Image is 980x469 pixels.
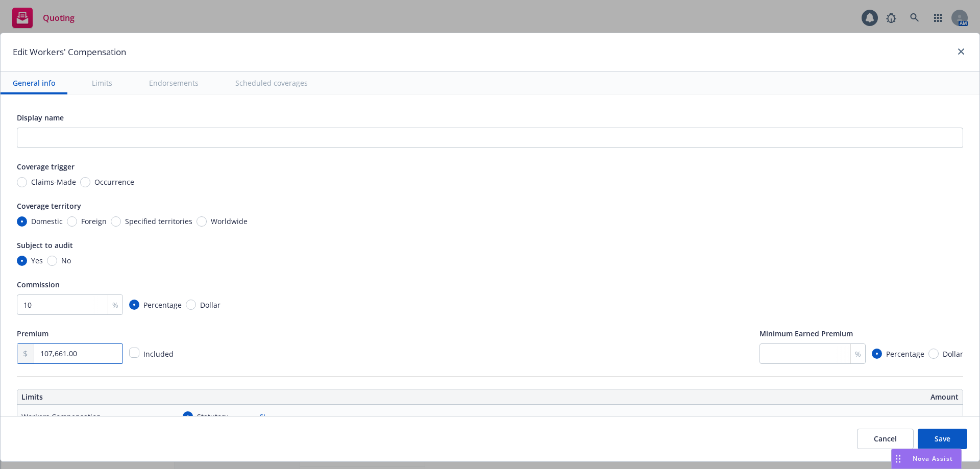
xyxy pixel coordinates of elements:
[892,449,904,468] div: Drag to move
[500,389,963,405] th: Amount
[886,349,924,359] span: Percentage
[129,300,139,310] input: Percentage
[17,216,27,227] input: Domestic
[17,113,64,122] span: Display name
[143,300,182,310] span: Percentage
[223,71,320,94] button: Scheduled coverages
[17,329,48,338] span: Premium
[111,216,121,227] input: Specified territories
[17,162,75,171] span: Coverage trigger
[1,71,67,94] button: General info
[955,45,967,58] a: close
[17,201,81,211] span: Coverage territory
[855,349,861,359] span: %
[913,454,953,463] span: Nova Assist
[31,216,63,227] span: Domestic
[137,71,211,94] button: Endorsements
[943,349,963,359] span: Dollar
[31,255,43,266] span: Yes
[197,216,207,227] input: Worldwide
[872,349,882,359] input: Percentage
[61,255,71,266] span: No
[17,256,27,266] input: Yes
[34,344,122,363] input: 0.00
[186,300,196,310] input: Dollar
[67,216,77,227] input: Foreign
[17,240,73,250] span: Subject to audit
[211,216,248,227] span: Worldwide
[80,71,125,94] button: Limits
[112,300,118,310] span: %
[857,429,914,449] button: Cancel
[253,409,281,424] button: Clear
[125,216,192,227] span: Specified territories
[21,411,101,422] div: Workers Compensation
[143,349,174,359] span: Included
[94,177,134,187] span: Occurrence
[17,389,396,405] th: Limits
[80,177,90,187] input: Occurrence
[197,411,228,422] span: Statutory
[918,429,967,449] button: Save
[183,411,193,422] input: Statutory
[759,329,853,338] span: Minimum Earned Premium
[81,216,107,227] span: Foreign
[47,256,57,266] input: No
[891,449,962,469] button: Nova Assist
[928,349,939,359] input: Dollar
[200,300,220,310] span: Dollar
[31,177,76,187] span: Claims-Made
[17,280,60,289] span: Commission
[17,177,27,187] input: Claims-Made
[13,45,126,59] h1: Edit Workers' Compensation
